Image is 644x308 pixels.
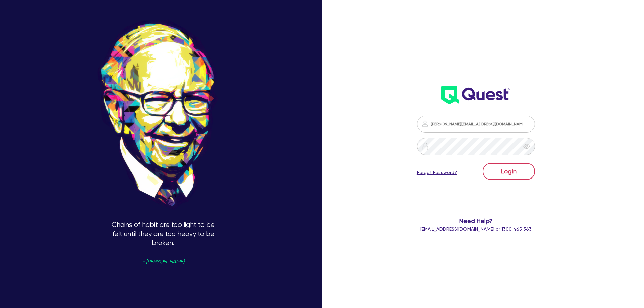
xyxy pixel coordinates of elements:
[441,86,510,104] img: wH2k97JdezQIQAAAABJRU5ErkJggg==
[483,163,535,180] button: Login
[417,116,535,133] input: Email address
[417,169,457,176] a: Forgot Password?
[421,142,429,150] img: icon-password
[420,226,532,232] span: or 1300 465 363
[142,259,184,264] span: - [PERSON_NAME]
[523,143,530,150] span: eye
[421,120,429,128] img: icon-password
[390,216,563,226] span: Need Help?
[420,226,494,232] a: [EMAIL_ADDRESS][DOMAIN_NAME]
